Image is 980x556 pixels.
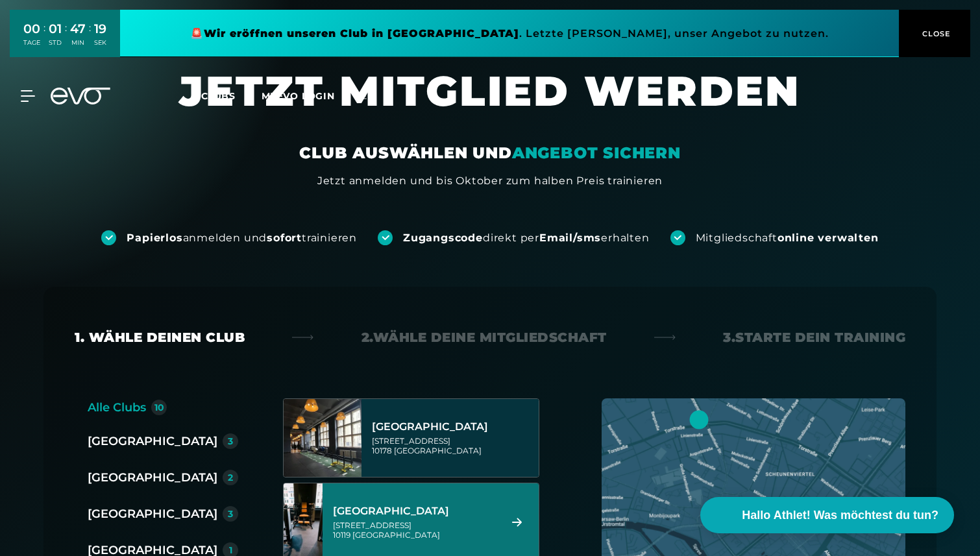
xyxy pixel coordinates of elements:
[284,399,361,477] img: Berlin Alexanderplatz
[539,232,601,244] strong: Email/sms
[127,231,357,245] div: anmelden und trainieren
[700,497,954,533] button: Hallo Athlet! Was möchtest du tun?
[88,432,217,450] div: [GEOGRAPHIC_DATA]
[228,437,233,446] div: 3
[919,28,951,40] span: CLOSE
[23,19,40,38] div: 00
[267,232,302,244] strong: sofort
[75,328,245,346] div: 1. Wähle deinen Club
[65,21,67,55] div: :
[228,509,233,518] div: 3
[201,90,236,102] span: Clubs
[403,232,483,244] strong: Zugangscode
[201,90,262,102] a: Clubs
[49,38,62,47] div: STD
[742,507,938,524] span: Hallo Athlet! Was möchtest du tun?
[94,19,106,38] div: 19
[154,403,164,412] div: 10
[512,143,681,162] em: ANGEBOT SICHERN
[372,420,535,433] div: [GEOGRAPHIC_DATA]
[228,473,233,482] div: 2
[89,21,91,55] div: :
[778,232,879,244] strong: online verwalten
[317,173,663,189] div: Jetzt anmelden und bis Oktober zum halben Preis trainieren
[372,436,535,455] div: [STREET_ADDRESS] 10178 [GEOGRAPHIC_DATA]
[23,38,40,47] div: TAGE
[70,38,86,47] div: MIN
[94,38,106,47] div: SEK
[88,505,217,523] div: [GEOGRAPHIC_DATA]
[333,505,496,518] div: [GEOGRAPHIC_DATA]
[403,231,649,245] div: direkt per erhalten
[88,468,217,487] div: [GEOGRAPHIC_DATA]
[88,398,146,417] div: Alle Clubs
[361,89,391,104] a: en
[361,90,375,102] span: en
[229,546,232,555] div: 1
[723,328,905,346] div: 3. Starte dein Training
[262,90,335,102] a: MYEVO LOGIN
[333,520,496,540] div: [STREET_ADDRESS] 10119 [GEOGRAPHIC_DATA]
[49,19,62,38] div: 01
[899,10,970,57] button: CLOSE
[43,21,45,55] div: :
[127,232,182,244] strong: Papierlos
[696,231,879,245] div: Mitgliedschaft
[70,19,86,38] div: 47
[361,328,607,346] div: 2. Wähle deine Mitgliedschaft
[299,143,680,163] div: CLUB AUSWÄHLEN UND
